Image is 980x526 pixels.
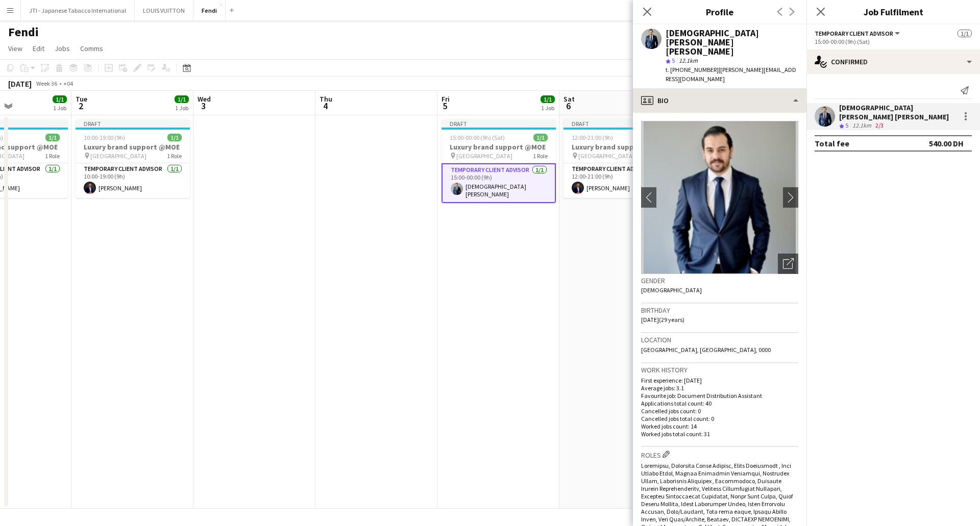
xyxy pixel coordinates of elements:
span: 5 [440,100,450,112]
div: Confirmed [806,49,980,74]
span: [DATE] (29 years) [641,316,684,323]
span: 2 [74,100,87,112]
h3: Location [641,335,798,344]
span: [GEOGRAPHIC_DATA], [GEOGRAPHIC_DATA], 0000 [641,346,771,354]
app-skills-label: 2/3 [875,121,884,129]
p: Favourite job: Document Distribution Assistant [641,392,798,399]
span: 1 Role [45,152,60,160]
h3: Roles [641,449,798,460]
h3: Birthday [641,306,798,315]
div: Draft [76,119,190,128]
h3: Work history [641,365,798,374]
span: 6 [562,100,575,112]
h3: Luxury brand support @MOE [442,142,556,152]
a: Jobs [51,42,74,55]
div: [DEMOGRAPHIC_DATA][PERSON_NAME] [PERSON_NAME] [839,103,955,121]
div: Total fee [815,138,849,148]
a: View [4,42,27,55]
app-card-role: Temporary Client Advisor1/112:00-21:00 (9h)[PERSON_NAME] [563,163,678,198]
h1: Fendi [8,24,39,40]
h3: Gender [641,276,798,285]
h3: Luxury brand support @MOE [563,142,678,152]
span: [GEOGRAPHIC_DATA] [456,152,512,160]
span: 12:00-21:00 (9h) [572,134,613,141]
p: Cancelled jobs count: 0 [641,407,798,415]
app-job-card: Draft15:00-00:00 (9h) (Sat)1/1Luxury brand support @MOE [GEOGRAPHIC_DATA]1 RoleTemporary Client A... [442,119,556,203]
app-job-card: Draft12:00-21:00 (9h)1/1Luxury brand support @MOE [GEOGRAPHIC_DATA]1 RoleTemporary Client Advisor... [563,119,678,198]
span: 4 [318,100,332,112]
span: 1/1 [175,95,189,103]
span: Thu [320,94,332,104]
span: 1/1 [167,134,182,141]
div: [DEMOGRAPHIC_DATA][PERSON_NAME] [PERSON_NAME] [666,29,798,56]
span: Tue [76,94,87,104]
p: Worked jobs total count: 31 [641,430,798,438]
a: Edit [29,42,48,55]
span: Sat [563,94,575,104]
app-card-role: Temporary Client Advisor1/115:00-00:00 (9h)[DEMOGRAPHIC_DATA][PERSON_NAME] [PERSON_NAME] [442,163,556,203]
span: 3 [196,100,211,112]
div: 1 Job [175,104,188,112]
span: 1/1 [541,95,555,103]
img: Crew avatar or photo [641,121,798,274]
h3: Profile [633,5,806,18]
div: 540.00 DH [929,138,964,148]
span: | [PERSON_NAME][EMAIL_ADDRESS][DOMAIN_NAME] [666,66,796,83]
span: [GEOGRAPHIC_DATA] [90,152,146,160]
app-card-role: Temporary Client Advisor1/110:00-19:00 (9h)[PERSON_NAME] [76,163,190,198]
div: Open photos pop-in [778,254,798,274]
a: Comms [76,42,107,55]
span: [GEOGRAPHIC_DATA] [578,152,634,160]
div: [DATE] [8,79,32,89]
h3: Job Fulfilment [806,5,980,18]
button: LOUIS VUITTON [135,1,193,20]
div: 1 Job [541,104,554,112]
span: t. [PHONE_NUMBER] [666,66,719,73]
span: Comms [80,44,103,53]
button: Fendi [193,1,226,20]
div: Draft [563,119,678,128]
span: 12.1km [677,57,700,64]
span: Temporary Client Advisor [815,30,893,37]
p: Cancelled jobs total count: 0 [641,415,798,422]
span: 5 [845,121,848,129]
span: 1/1 [53,95,67,103]
div: +04 [63,80,73,87]
span: 1 Role [167,152,182,160]
span: [DEMOGRAPHIC_DATA] [641,286,702,294]
button: JTI - Japanese Tabacco International [21,1,135,20]
span: 1 Role [533,152,548,160]
div: 12.1km [850,121,873,130]
span: 5 [672,57,675,64]
span: Jobs [55,44,70,53]
span: Fri [442,94,450,104]
span: Week 36 [34,80,59,87]
div: Draft [442,119,556,128]
span: 1/1 [533,134,548,141]
span: 1/1 [958,30,972,37]
span: 1/1 [45,134,60,141]
p: Applications total count: 40 [641,399,798,407]
p: Worked jobs count: 14 [641,422,798,430]
div: Bio [633,88,806,113]
span: Wed [198,94,211,104]
span: 10:00-19:00 (9h) [84,134,125,141]
p: Average jobs: 3.1 [641,384,798,392]
div: 15:00-00:00 (9h) (Sat) [815,38,972,45]
button: Temporary Client Advisor [815,30,901,37]
app-job-card: Draft10:00-19:00 (9h)1/1Luxury brand support @MOE [GEOGRAPHIC_DATA]1 RoleTemporary Client Advisor... [76,119,190,198]
span: Edit [33,44,44,53]
span: 15:00-00:00 (9h) (Sat) [450,134,505,141]
span: View [8,44,22,53]
h3: Luxury brand support @MOE [76,142,190,152]
div: 1 Job [53,104,66,112]
p: First experience: [DATE] [641,377,798,384]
